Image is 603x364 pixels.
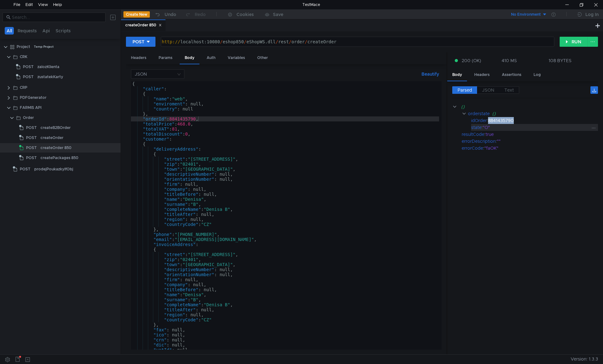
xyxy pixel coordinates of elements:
[125,22,162,29] div: createOrder 850
[41,143,71,153] div: createOrder 850
[23,72,34,82] span: POST
[223,52,250,64] div: Variables
[469,69,495,81] div: Headers
[483,124,590,131] div: "O"
[488,117,590,124] div: 8841435790
[458,87,472,93] span: Parsed
[461,103,589,110] div: {}
[447,69,467,81] div: Body
[273,12,283,17] div: Save
[34,42,54,51] div: Temp Project
[180,52,199,64] div: Body
[41,153,78,163] div: createPackages 850
[585,11,599,18] div: Log In
[560,37,588,47] button: RUN
[471,117,598,124] div: :
[26,133,37,142] span: POST
[462,138,496,145] div: errorDescription
[37,72,63,82] div: zustatekKarty
[571,355,598,364] span: Version: 1.3.3
[549,58,572,63] div: 108 BYTES
[154,52,177,64] div: Params
[497,138,591,145] div: ""
[34,164,73,174] div: prodejPoukazkyIfObj
[462,145,483,152] div: errorCode
[252,52,273,64] div: Other
[26,123,37,132] span: POST
[462,145,598,152] div: :
[23,113,34,122] div: Order
[502,58,517,63] div: 410 MS
[503,9,547,19] button: No Environment
[202,52,220,64] div: Auth
[17,42,30,51] div: Project
[41,133,63,142] div: createOrder
[23,62,34,72] span: POST
[20,93,46,102] div: PDFGenerator
[26,153,37,163] span: POST
[26,143,37,153] span: POST
[471,124,481,131] div: state
[462,131,598,138] div: :
[504,87,514,93] span: Text
[165,11,176,18] div: Undo
[54,27,73,35] button: Scripts
[20,164,30,174] span: POST
[468,110,490,117] div: orderstate
[20,52,27,62] div: CRK
[484,145,591,152] div: "faOK"
[133,38,144,45] div: POST
[195,11,206,18] div: Redo
[497,69,526,81] div: Assertions
[123,11,150,18] button: Create New
[511,12,541,18] div: No Environment
[492,110,591,117] div: {}
[126,37,155,47] button: POST
[236,11,254,18] div: Cookies
[462,138,598,145] div: :
[419,70,442,78] button: Beautify
[529,69,546,81] div: Log
[486,131,591,138] div: true
[462,131,484,138] div: resultCode
[16,27,39,35] button: Requests
[462,57,481,64] span: 200 (OK)
[12,14,102,21] input: Search...
[5,27,14,35] button: All
[482,87,494,93] span: JSON
[20,103,41,112] div: FARMIS API
[471,124,598,131] div: :
[126,52,151,64] div: Headers
[471,117,487,124] div: idOrder
[181,10,210,19] button: Redo
[41,27,52,35] button: Api
[37,62,59,72] div: zalozKlienta
[150,10,181,19] button: Undo
[20,83,27,92] div: CRP
[41,123,71,132] div: createB2BOrder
